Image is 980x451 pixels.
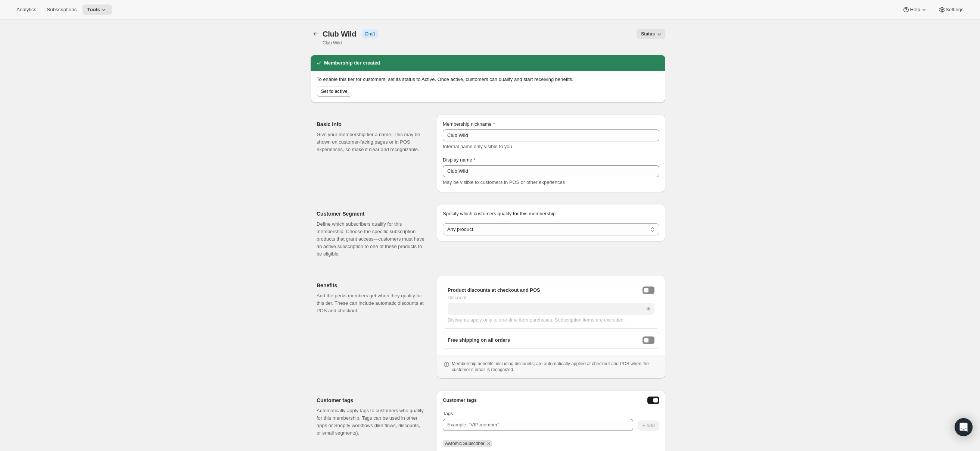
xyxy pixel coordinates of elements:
p: Membership benefits, including discounts, are automatically applied at checkout and POS when the ... [452,361,659,373]
span: Display name [443,157,472,163]
span: Settings [946,7,964,13]
input: Example: "VIP member" [443,419,633,431]
button: Tools [83,4,112,15]
h2: Customer Segment [317,210,425,217]
p: Define which subscribers qualify for this membership. Choose the specific subscription products t... [317,220,425,258]
span: Awtomic Subscriber [445,441,485,446]
span: Membership nickname [443,121,492,127]
button: Analytics [12,4,41,15]
input: Enter internal name [443,129,659,141]
p: Club Wild [323,40,381,46]
button: Subscriptions [42,4,81,15]
p: To enable this tier for customers, set its status to Active. Once active, customers can qualify a... [317,76,659,83]
span: Help [910,7,920,13]
span: Product discounts at checkout and POS [448,286,540,294]
span: Free shipping on all orders [448,336,510,344]
p: Specify which customers quality for this membership [443,210,659,217]
span: Subscriptions [47,7,77,13]
div: Club Wild [323,29,378,38]
button: Memberships [311,29,321,39]
button: Settings [934,4,968,15]
h2: Benefits [317,282,425,289]
span: Draft [365,31,375,37]
button: Enable customer tags [647,397,659,404]
p: Give your membership tier a name. This may be shown on customer-facing pages or in POS experience... [317,131,425,153]
button: onlineDiscountEnabled [643,286,654,294]
div: Open Intercom Messenger [955,418,973,436]
span: Status [641,31,655,37]
span: Discounts apply only to one-time item purchases. Subscription items are excluded. [448,317,625,323]
p: Automatically apply tags to customers who qualify for this membership. Tags can be used in other ... [317,407,425,437]
button: Set to active [317,86,352,97]
h2: Customer tags [317,397,425,404]
span: Internal name only visible to you [443,144,512,149]
button: Remove Awtomic Subscriber [485,440,492,447]
h3: Customer tags [443,397,477,404]
button: freeShippingEnabled [643,336,654,344]
input: Enter display name [443,165,659,177]
button: Status [637,29,665,39]
button: Help [898,4,932,15]
h2: Basic Info [317,120,425,128]
span: Analytics [16,7,36,13]
span: % [645,306,650,311]
span: Set to active [321,88,348,94]
span: Tags [443,411,453,416]
span: Tools [87,7,100,13]
h2: Membership tier created [324,59,380,67]
p: Add the perks members get when they qualify for this tier. These can include automatic discounts ... [317,292,425,314]
span: May be visible to customers in POS or other experiences [443,179,565,185]
span: Discount [448,295,467,300]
